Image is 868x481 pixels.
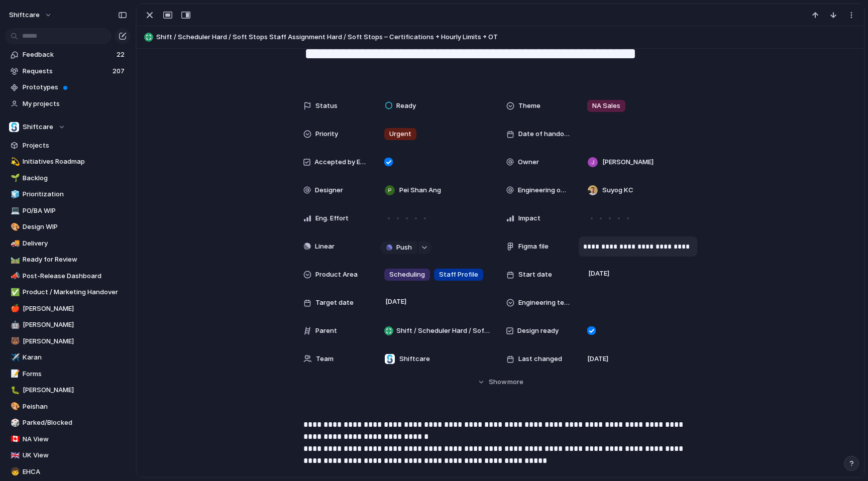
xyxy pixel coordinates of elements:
[11,368,18,380] div: 📝
[11,450,18,461] div: 🇬🇧
[9,173,19,183] button: 🌱
[11,433,18,445] div: 🇨🇦
[11,287,18,298] div: ✅
[5,285,131,300] div: ✅Product / Marketing Handover
[9,352,19,363] button: ✈️
[314,157,368,167] span: Accepted by Engineering
[518,270,552,280] span: Start date
[399,185,441,195] span: Pei Shan Ang
[5,334,131,349] a: 🐻[PERSON_NAME]
[315,326,337,336] span: Parent
[11,205,18,216] div: 💻
[5,96,131,111] a: My projects
[11,270,18,282] div: 📣
[396,326,490,336] span: Shift / Scheduler Hard / Soft Stops Staff Assignment Hard / Soft Stops – Certifications + Hourly ...
[11,254,18,266] div: 🛤️
[9,238,19,249] button: 🚚
[9,206,19,216] button: 💻
[383,296,409,308] span: [DATE]
[9,320,19,330] button: 🤖
[23,141,127,151] span: Projects
[11,401,18,412] div: 🎨
[5,432,131,447] div: 🇨🇦NA View
[23,206,127,216] span: PO/BA WIP
[5,236,131,251] a: 🚚Delivery
[315,213,349,223] span: Eng. Effort
[23,157,127,167] span: Initiatives Roadmap
[5,138,131,153] a: Projects
[23,238,127,249] span: Delivery
[23,467,127,477] span: EHCA
[23,222,127,232] span: Design WIP
[117,50,127,60] span: 22
[316,354,334,364] span: Team
[9,271,19,281] button: 📣
[113,66,127,76] span: 207
[507,377,523,387] span: more
[23,99,127,109] span: My projects
[315,129,338,139] span: Priority
[5,464,131,479] a: 🧒EHCA
[23,255,127,265] span: Ready for Review
[5,64,131,79] a: Requests207
[5,415,131,430] a: 🎲Parked/Blocked
[5,350,131,365] div: ✈️Karan
[156,32,859,42] span: Shift / Scheduler Hard / Soft Stops Staff Assignment Hard / Soft Stops – Certifications + Hourly ...
[23,66,110,76] span: Requests
[389,129,411,139] span: Urgent
[141,29,859,45] button: Shift / Scheduler Hard / Soft Stops Staff Assignment Hard / Soft Stops – Certifications + Hourly ...
[399,354,430,364] span: Shiftcare
[5,399,131,414] a: 🎨Peishan
[5,119,131,135] button: Shiftcare
[11,417,18,429] div: 🎲
[5,448,131,463] a: 🇬🇧UK View
[23,385,127,395] span: [PERSON_NAME]
[5,7,57,23] button: shiftcare
[5,187,131,202] a: 🧊Prioritization
[586,268,612,280] span: [DATE]
[592,101,620,111] span: NA Sales
[518,185,571,195] span: Engineering owner
[23,189,127,199] span: Prioritization
[9,418,19,428] button: 🎲
[9,467,19,477] button: 🧒
[5,171,131,186] a: 🌱Backlog
[23,122,53,132] span: Shiftcare
[11,303,18,314] div: 🍎
[518,157,539,167] span: Owner
[9,189,19,199] button: 🧊
[518,101,540,111] span: Theme
[303,373,697,391] button: Showmore
[602,157,654,167] span: [PERSON_NAME]
[23,418,127,428] span: Parked/Blocked
[5,154,131,169] a: 💫Initiatives Roadmap
[23,352,127,363] span: Karan
[9,222,19,232] button: 🎨
[396,243,412,253] span: Push
[9,385,19,395] button: 🐛
[9,450,19,460] button: 🇬🇧
[9,402,19,412] button: 🎨
[380,241,417,254] button: Push
[23,271,127,281] span: Post-Release Dashboard
[315,270,358,280] span: Product Area
[23,450,127,460] span: UK View
[23,434,127,444] span: NA View
[518,129,571,139] span: Date of handover
[23,50,114,60] span: Feedback
[5,269,131,284] a: 📣Post-Release Dashboard
[23,402,127,412] span: Peishan
[11,352,18,364] div: ✈️
[315,242,335,252] span: Linear
[11,221,18,233] div: 🎨
[5,219,131,234] a: 🎨Design WIP
[439,270,478,280] span: Staff Profile
[5,80,131,95] a: Prototypes
[11,189,18,200] div: 🧊
[5,203,131,218] a: 💻PO/BA WIP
